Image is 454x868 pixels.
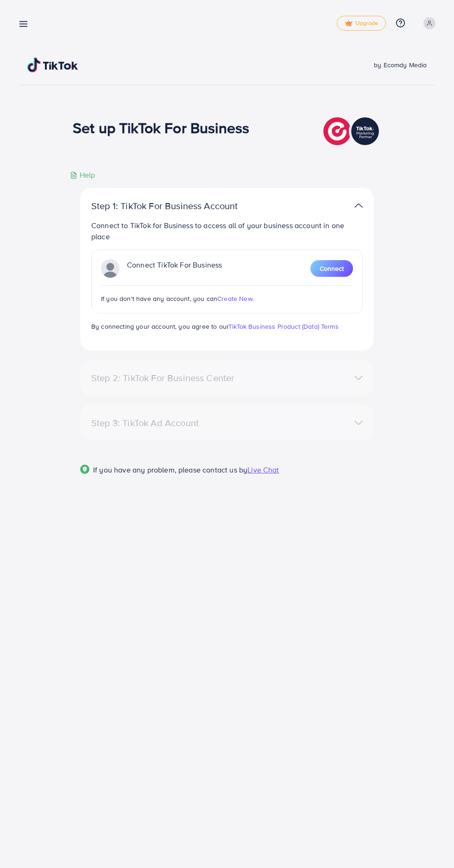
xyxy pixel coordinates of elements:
[323,115,381,147] img: TikTok partner
[91,200,267,211] p: Step 1: TikTok For Business Account
[374,60,427,70] span: by Ecomdy Media
[354,199,363,212] img: TikTok partner
[80,465,89,474] img: Popup guide
[73,119,249,136] h1: Set up TikTok For Business
[27,57,78,72] img: TikTok
[247,465,279,475] span: Live Chat
[93,465,247,475] span: If you have any problem, please contact us by
[337,16,386,31] a: tickUpgrade
[345,20,353,27] img: tick
[70,170,95,180] div: Help
[345,20,378,27] span: Upgrade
